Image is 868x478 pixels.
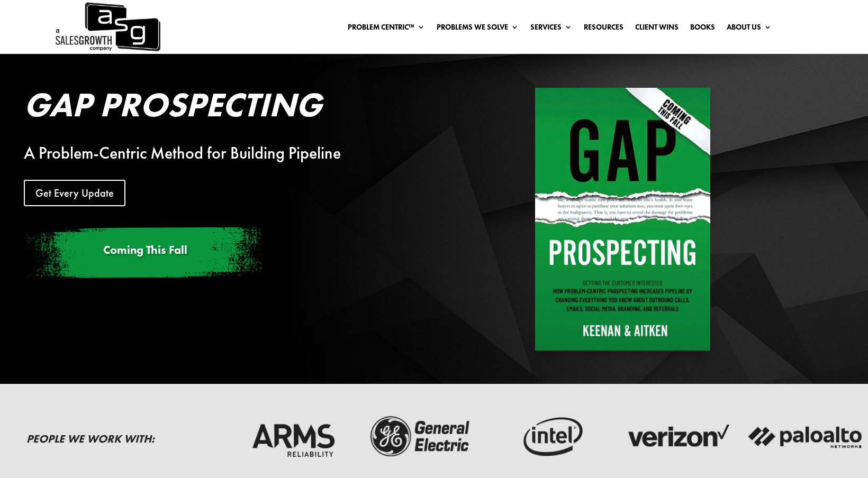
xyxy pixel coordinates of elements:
img: ge-logo-dark [363,413,480,461]
img: verizon-logo-dark [619,413,736,461]
img: intel-logo-dark [491,413,608,461]
img: Gap Prospecting - Coming This Fall [535,88,711,351]
img: palato-networks-logo-dark [747,413,864,461]
h2: Gap Prospecting [24,88,448,127]
span: Coming This Fall [103,242,187,258]
a: Books [690,23,715,35]
a: Problem Centric™ [348,23,425,35]
a: Get Every Update [24,180,125,206]
a: Problems We Solve [437,23,519,35]
a: Resources [584,23,623,35]
a: About Us [727,23,772,35]
a: Services [530,23,572,35]
a: Client Wins [635,23,679,35]
div: A Problem-Centric Method for Building Pipeline [24,147,448,160]
img: arms-reliability-logo-dark [234,413,352,461]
